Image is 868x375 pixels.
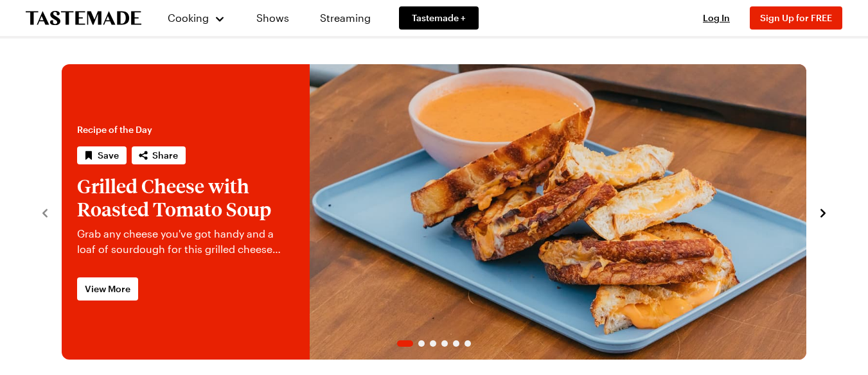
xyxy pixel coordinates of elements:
span: View More [85,283,130,295]
button: navigate to next item [817,204,829,220]
span: Go to slide 6 [465,340,471,347]
span: Go to slide 1 [397,340,413,347]
span: Log In [703,12,730,23]
div: 1 / 6 [62,64,806,360]
span: Go to slide 3 [430,340,436,347]
button: Cooking [167,3,226,33]
span: Go to slide 5 [453,340,459,347]
button: Save recipe [77,146,127,164]
button: Share [132,146,186,164]
button: Sign Up for FREE [750,6,842,30]
button: Log In [691,12,742,24]
span: Go to slide 2 [418,340,425,347]
span: Cooking [168,12,209,24]
a: To Tastemade Home Page [26,11,141,26]
a: Tastemade + [399,6,479,30]
span: Go to slide 4 [441,340,448,347]
span: Share [152,149,178,162]
span: Sign Up for FREE [760,12,832,23]
span: Save [98,149,119,162]
a: View More [77,277,138,301]
span: Tastemade + [412,12,466,24]
button: navigate to previous item [39,204,51,220]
